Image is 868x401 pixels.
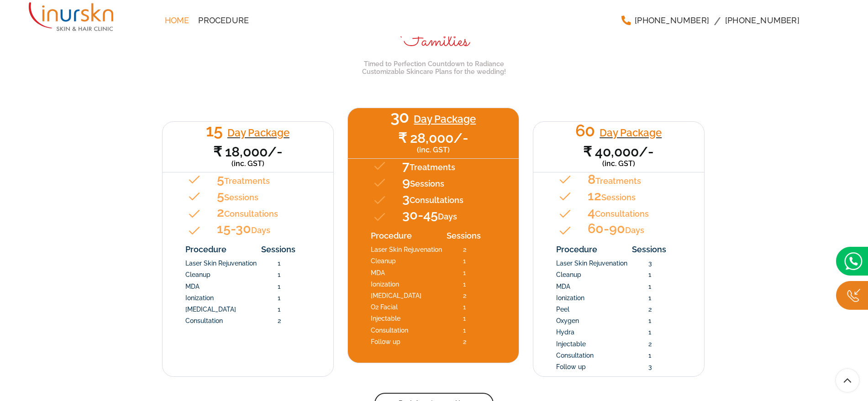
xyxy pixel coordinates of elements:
p: Sessions [261,242,295,257]
p: Procedure [185,242,226,257]
a: [PHONE_NUMBER] [616,11,714,30]
p: Procedure [556,242,597,257]
strong: 4 [588,204,595,220]
p: 30 [390,108,410,126]
span: Home [165,16,189,25]
p: 2 1 1 1 2 1 1 1 2 [463,244,468,348]
a: Day Package [227,127,289,139]
a: Day Package [600,127,662,139]
a: Day Package [414,113,476,125]
strong: 15-30 [217,221,251,236]
p: 1 1 1 1 1 2 [278,258,282,327]
p: Treatments Sessions Consultations Days [402,158,492,224]
p: Treatments Sessions Consultations Days [588,172,677,237]
div: Timed to Perfection Countdown to Radiance Customizable Skincare Plans for the wedding! [162,60,706,76]
strong: 60-90 [588,221,625,236]
strong: 7 [402,158,410,173]
span: [PHONE_NUMBER] [725,16,800,25]
a: Scroll To Top [836,369,859,392]
p: Sessions [447,229,481,243]
p: Procedure [371,229,412,243]
p: Laser Skin Rejuvenation Cleanup MDA Ionization [MEDICAL_DATA] O2 Facial Injectable Consultation F... [371,244,447,348]
p: Treatments Sessions Consultations Days [217,172,306,237]
p: (inc. GST) [163,157,333,172]
strong: 3 [402,191,410,206]
strong: 9 [402,174,410,190]
p: Sessions [632,242,666,257]
p: 60 [575,122,595,140]
p: 3 1 1 1 2 1 1 2 1 3 [648,258,653,373]
p: Laser Skin Rejuvenation Cleanup MDA Ionization Peel Oxygen Hydra Injectable Consultation Follow up [556,258,632,373]
strong: 2 [217,204,224,220]
p: ₹ 40,000/- [533,140,704,164]
p: ₹ 28,000/- [348,126,519,151]
strong: 5 [217,188,224,203]
strong: 5 [217,172,224,187]
p: (inc. GST) [348,144,519,159]
p: 15 [206,122,223,140]
strong: 12 [588,188,601,203]
p: Laser Skin Rejuvenation Cleanup MDA Ionization [MEDICAL_DATA] Consultation [185,258,262,327]
a: Home [160,11,194,30]
span: Procedure [198,16,249,25]
strong: 30-45 [402,207,438,223]
a: Procedure [194,11,253,30]
p: ₹ 18,000/- [163,140,333,164]
span: [PHONE_NUMBER] [635,16,709,25]
a: [PHONE_NUMBER] [721,11,804,30]
p: (inc. GST) [533,157,704,172]
strong: 8 [588,172,595,187]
